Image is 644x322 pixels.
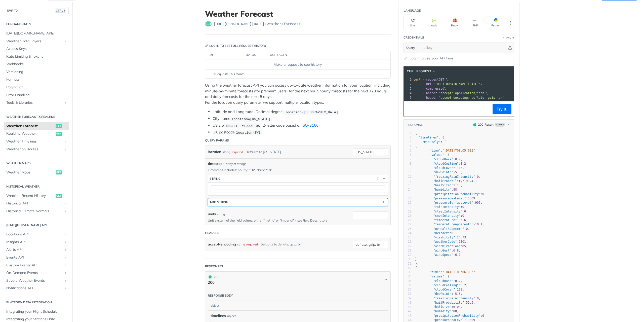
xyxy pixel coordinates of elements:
[208,211,216,217] label: units
[430,270,440,274] span: "time"
[415,223,484,226] span: : ,
[430,149,440,152] span: "time"
[404,170,412,174] div: 10
[6,170,54,175] span: Weather Maps
[213,109,391,115] li: Latitude and Longitude (Decimal degree)
[495,123,505,127] span: Example
[433,197,466,200] span: "pressureSeaLevel"
[465,16,485,30] button: PHP
[404,35,424,40] div: Credentials
[404,257,412,261] div: 30
[6,209,62,214] span: Historical Climate Normals
[415,166,464,170] span: : ,
[63,101,67,105] button: Show subpages for Tools & Libraries
[415,205,466,209] span: : ,
[433,218,457,222] span: "temperature"
[453,188,457,191] span: 88
[415,179,475,183] span: : ,
[205,264,223,269] div: Responses
[404,183,412,188] div: 13
[422,82,431,86] span: --url
[404,131,412,135] div: 1
[384,278,388,282] svg: Chevron
[205,231,219,235] div: Headers
[508,21,513,25] svg: More ellipsis
[405,69,438,74] button: cURL Request
[433,249,451,252] span: "windGust"
[404,16,423,30] button: Shell
[208,175,388,183] button: string
[4,231,69,238] a: Locations APIShow subpages for Locations API
[4,115,69,119] h2: Weather Forecast & realtime
[415,275,450,278] span: : {
[404,222,412,227] div: 22
[415,231,455,235] span: : ,
[478,122,494,127] div: 200 - Result
[213,123,391,128] li: US zip (2-letter code based on )
[404,248,412,253] div: 28
[413,87,446,90] span: \
[415,253,461,257] span: :
[422,87,444,90] span: --compressed
[63,271,67,275] button: Show subpages for On-Demand Events
[433,175,475,178] span: "freezingRainIntensity"
[55,9,66,13] span: CTRL-/
[4,99,69,106] a: Tools & LibrariesShow subpages for Tools & Libraries
[512,37,514,40] i: Information
[4,277,69,284] a: Severe Weather EventsShow subpages for Severe Weather Events
[285,110,338,114] span: location=[GEOGRAPHIC_DATA]
[475,223,482,226] span: 10.1
[205,44,267,48] div: Log in to see full request history
[208,241,236,248] label: accept-encoding
[503,36,514,40] div: QueryInformation
[433,166,455,170] span: "cloudCover"
[4,161,69,165] h2: Weather Maps
[205,9,391,18] h1: Weather Forecast
[430,275,444,278] span: "values"
[63,201,67,205] button: Show subpages for Historical API
[404,218,412,222] div: 21
[475,201,480,204] span: 995
[260,241,301,248] div: Defaults to deflate, gzip, br
[430,153,444,157] span: "values"
[6,46,67,51] span: Access Keys
[236,131,260,134] span: location=SW1
[415,175,480,178] span: : ,
[439,91,486,95] span: 'accept: application/json'
[205,83,391,105] p: Using the weather forecast API you can access up-to-date weather information for your location, i...
[415,201,482,204] span: : ,
[419,136,438,139] span: "timelines"
[482,192,484,196] span: 0
[404,227,412,231] div: 23
[4,223,69,227] h2: [DATE][DOMAIN_NAME] API
[406,46,415,50] span: Query
[457,166,462,170] span: 100
[231,117,270,121] span: location=[US_STATE]
[466,227,468,231] span: 0
[457,236,466,239] span: 14.73
[486,16,505,30] button: Python
[404,144,412,149] div: 4
[4,22,69,26] h2: Fundamentals
[4,45,69,53] a: Access Keys
[226,162,246,166] div: array of strings
[433,184,451,187] span: "hailSize"
[422,78,439,81] span: --request
[415,257,417,261] span: }
[404,244,412,248] div: 27
[404,91,412,95] div: 4
[413,78,421,81] span: curl
[404,235,412,240] div: 25
[4,246,69,254] a: Alerts APIShow subpages for Alerts API
[4,207,69,215] a: Historical Climate NormalsShow subpages for Historical Climate Normals
[415,158,462,161] span: : ,
[404,77,412,82] div: 1
[4,122,69,130] a: Weather Forecastget
[433,240,457,243] span: "weatherCode"
[6,139,62,144] span: Weather Timelines
[415,210,468,213] span: : ,
[6,31,67,36] span: [DATE][DOMAIN_NAME] APIs
[404,270,412,274] div: 33
[6,317,67,322] span: Integrating your Stations Data
[4,38,69,45] a: Weather Data LayersShow subpages for Weather Data Layers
